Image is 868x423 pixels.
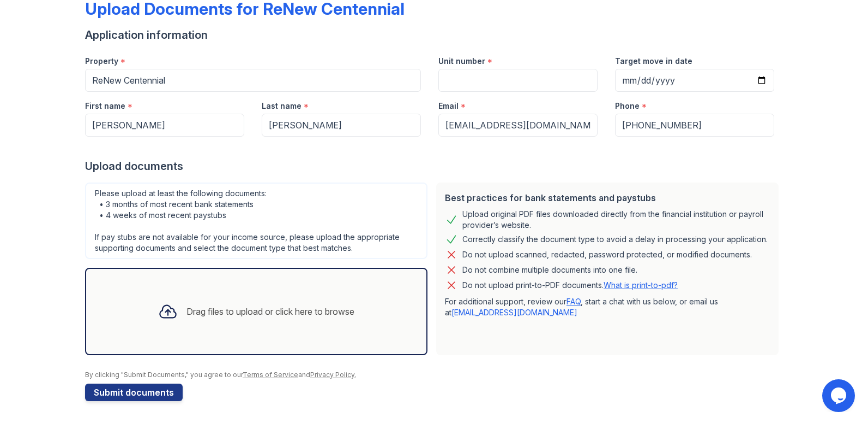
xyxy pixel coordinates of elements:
[615,56,692,67] label: Target move in date
[262,101,302,111] label: Last name
[462,280,678,291] p: Do not upload print-to-PDF documents.
[186,305,354,318] div: Drag files to upload or click here to browse
[451,308,577,317] a: [EMAIL_ADDRESS][DOMAIN_NAME]
[85,56,118,67] label: Property
[615,101,640,111] label: Phone
[462,209,770,231] div: Upload original PDF files downloaded directly from the financial institution or payroll provider’...
[462,248,752,261] div: Do not upload scanned, redacted, password protected, or modified documents.
[85,101,125,111] label: First name
[85,183,427,259] div: Please upload at least the following documents: • 3 months of most recent bank statements • 4 wee...
[822,379,857,412] iframe: chat widget
[604,280,678,290] a: What is print-to-pdf?
[85,27,783,43] div: Application information
[462,263,637,277] div: Do not combine multiple documents into one file.
[310,371,356,379] a: Privacy Policy.
[438,101,459,111] label: Email
[438,56,485,67] label: Unit number
[85,158,783,174] div: Upload documents
[243,371,298,379] a: Terms of Service
[445,296,770,318] p: For additional support, review our , start a chat with us below, or email us at
[85,371,783,379] div: By clicking "Submit Documents," you agree to our and
[566,297,581,306] a: FAQ
[445,191,770,204] div: Best practices for bank statements and paystubs
[85,384,183,401] button: Submit documents
[462,233,768,246] div: Correctly classify the document type to avoid a delay in processing your application.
